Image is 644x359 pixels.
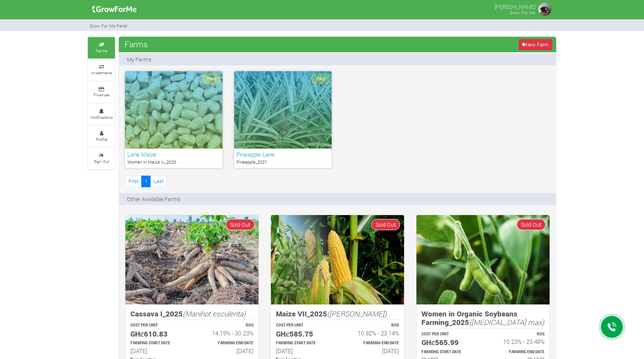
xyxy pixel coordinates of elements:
i: ([PERSON_NAME]) [327,309,387,318]
h5: GHȼ585.75 [276,330,331,338]
p: [PERSON_NAME] [495,2,535,11]
small: Grow For Me Panel [90,23,127,29]
h6: Pineapple Lane [236,151,329,158]
img: growforme image [89,2,139,17]
small: Profile [96,137,107,142]
span: Sold Out [517,219,546,230]
i: (Manihot esculenta) [183,309,246,318]
span: Sold Out [226,219,255,230]
a: Last [150,176,166,187]
a: New Farm [519,39,552,50]
a: Notifications [88,104,115,125]
i: ([MEDICAL_DATA] max) [469,317,544,327]
img: growforme image [416,215,550,304]
p: Estimated Farming Start Date [276,340,331,346]
h6: Lane Maize [127,151,220,158]
nav: Page Navigation [125,176,166,187]
h6: [DATE] [199,347,253,354]
a: Farms [88,37,115,58]
p: ROS [490,332,545,337]
h5: GHȼ610.83 [130,330,185,338]
img: growforme image [537,2,553,17]
p: Estimated Farming Start Date [130,340,185,346]
a: Profile [88,126,115,147]
p: My Farms [127,55,151,63]
p: Estimated Farming End Date [199,340,253,346]
p: Estimated Farming Start Date [421,349,476,355]
p: COST PER UNIT [276,323,331,328]
h5: Women in Organic Soybeans Farming_2025 [421,309,545,327]
p: COST PER UNIT [421,332,476,337]
h6: 10.23% - 23.48% [490,338,545,345]
p: Estimated Farming End Date [490,349,545,355]
h6: [DATE] [130,347,185,354]
small: Grow For Me [510,10,535,15]
p: Other Available Farms [127,195,180,203]
h6: [DATE] [276,347,331,354]
p: ROS [344,323,399,328]
a: First [125,176,142,187]
a: Sign Out [88,148,115,169]
a: 1 [141,176,151,187]
h6: [DATE] [344,347,399,354]
h5: Maize VII_2025 [276,309,399,318]
h5: Cassava I_2025 [130,309,253,318]
small: Investments [91,70,112,75]
span: Paid [312,74,329,84]
a: Paid Lane Maize Women In Maize Iv_2023 [125,71,223,168]
a: Investments [88,59,115,80]
img: growforme image [271,215,404,304]
small: Notifications [91,115,113,120]
p: COST PER UNIT [130,323,185,328]
small: Farms [96,48,107,53]
span: Farms [123,36,150,52]
p: Women In Maize Iv_2023 [127,159,220,166]
span: Paid [203,74,220,84]
h5: GHȼ565.99 [421,338,476,347]
p: Pineapple_2021 [236,159,329,166]
span: Sold Out [371,219,400,230]
a: Paid Pineapple Lane Pineapple_2021 [234,71,332,168]
p: Estimated Farming End Date [344,340,399,346]
h6: 14.19% - 30.23% [199,330,253,337]
a: Finances [88,82,115,103]
small: Finances [94,92,110,97]
h6: 10.82% - 23.14% [344,330,399,337]
small: Sign Out [94,159,109,164]
img: growforme image [125,215,259,304]
p: ROS [199,323,253,328]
